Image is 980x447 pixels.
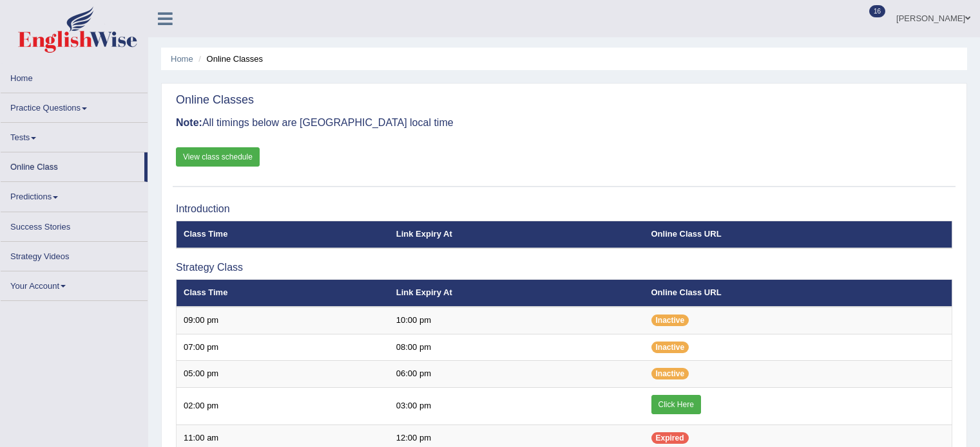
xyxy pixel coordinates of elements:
[177,387,389,424] td: 02:00 pm
[644,280,952,307] th: Online Class URL
[644,221,952,248] th: Online Class URL
[177,280,389,307] th: Class Time
[176,117,202,128] b: Note:
[389,221,644,248] th: Link Expiry At
[651,395,701,414] a: Click Here
[176,147,260,167] a: View class schedule
[1,93,148,118] a: Practice Questions
[177,307,389,334] td: 09:00 pm
[177,334,389,361] td: 07:00 pm
[176,117,952,129] h3: All timings below are [GEOGRAPHIC_DATA] local time
[176,262,952,273] h3: Strategy Class
[651,368,689,379] span: Inactive
[389,280,644,307] th: Link Expiry At
[869,5,885,17] span: 16
[1,182,148,207] a: Predictions
[177,221,389,248] th: Class Time
[389,387,644,424] td: 03:00 pm
[1,64,148,89] a: Home
[176,94,254,107] h2: Online Classes
[1,242,148,267] a: Strategy Videos
[389,361,644,388] td: 06:00 pm
[1,212,148,237] a: Success Stories
[195,53,263,65] li: Online Classes
[651,315,689,326] span: Inactive
[1,271,148,296] a: Your Account
[1,123,148,148] a: Tests
[389,334,644,361] td: 08:00 pm
[651,342,689,353] span: Inactive
[176,203,952,215] h3: Introduction
[171,54,193,64] a: Home
[1,152,144,178] a: Online Class
[389,307,644,334] td: 10:00 pm
[651,432,689,444] span: Expired
[177,361,389,388] td: 05:00 pm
